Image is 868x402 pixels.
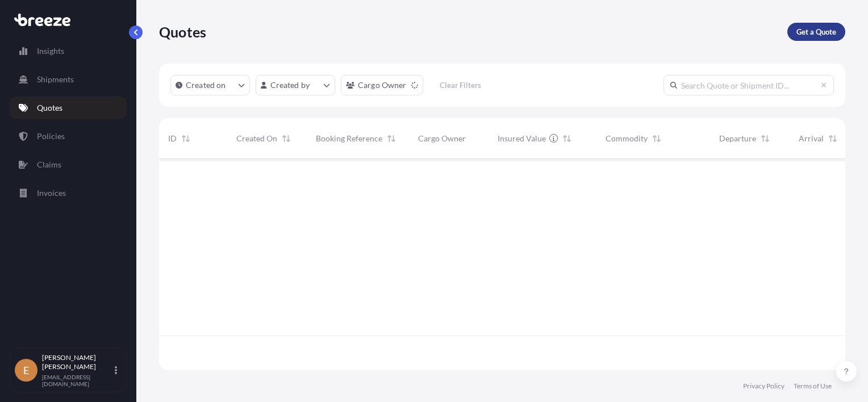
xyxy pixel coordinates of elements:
[279,132,293,145] button: Sort
[168,133,177,144] span: ID
[796,26,836,37] p: Get a Quote
[418,133,466,144] span: Cargo Owner
[37,102,62,114] p: Quotes
[719,133,756,144] span: Departure
[385,132,398,145] button: Sort
[10,125,127,148] a: Policies
[743,382,784,391] a: Privacy Policy
[37,45,64,57] p: Insights
[37,131,65,142] p: Policies
[159,23,206,41] p: Quotes
[256,75,335,95] button: createdBy Filter options
[10,97,127,119] a: Quotes
[498,133,546,144] span: Insured Value
[170,75,250,95] button: createdOn Filter options
[794,382,832,391] a: Terms of Use
[179,132,193,145] button: Sort
[799,133,824,144] span: Arrival
[10,153,127,176] a: Claims
[826,132,840,145] button: Sort
[10,40,127,62] a: Insights
[316,133,382,144] span: Booking Reference
[23,365,29,376] span: E
[358,79,407,91] p: Cargo Owner
[341,75,423,95] button: cargoOwner Filter options
[10,182,127,204] a: Invoices
[37,159,61,170] p: Claims
[10,68,127,91] a: Shipments
[270,79,310,91] p: Created by
[42,353,112,371] p: [PERSON_NAME] [PERSON_NAME]
[758,132,772,145] button: Sort
[787,23,845,41] a: Get a Quote
[37,187,66,199] p: Invoices
[42,374,112,387] p: [EMAIL_ADDRESS][DOMAIN_NAME]
[236,133,277,144] span: Created On
[650,132,663,145] button: Sort
[429,76,493,94] button: Clear Filters
[440,79,481,91] p: Clear Filters
[560,132,574,145] button: Sort
[37,74,74,85] p: Shipments
[186,79,226,91] p: Created on
[663,75,834,95] input: Search Quote or Shipment ID...
[606,133,648,144] span: Commodity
